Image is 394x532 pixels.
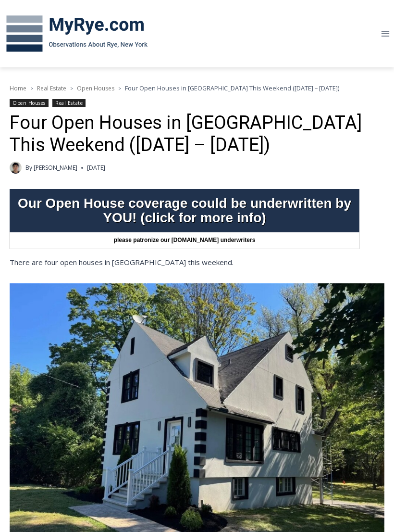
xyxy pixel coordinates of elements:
span: > [70,85,73,92]
a: [PERSON_NAME] [34,164,77,172]
button: Open menu [376,26,394,41]
time: [DATE] [87,163,105,172]
a: Home [10,84,26,92]
a: Author image [10,162,22,174]
a: Open Houses [10,99,49,107]
span: Four Open Houses in [GEOGRAPHIC_DATA] This Weekend ([DATE] – [DATE]) [125,84,339,92]
a: Open Houses [77,84,114,92]
nav: Breadcrumbs [10,83,384,93]
a: Real Estate [52,99,86,107]
img: Patel, Devan - bio cropped 200x200 [10,162,22,174]
div: please patronize our [DOMAIN_NAME] underwriters [10,232,359,249]
span: By [25,163,32,172]
a: Real Estate [37,84,66,92]
div: Our Open House coverage could be underwritten by YOU! (click for more info) [10,191,359,230]
span: > [118,85,121,92]
a: Our Open House coverage could be underwritten by YOU! (click for more info) please patronize our ... [10,189,359,249]
span: > [30,85,33,92]
p: There are four open houses in [GEOGRAPHIC_DATA] this weekend. [10,256,384,268]
h1: Four Open Houses in [GEOGRAPHIC_DATA] This Weekend ([DATE] – [DATE]) [10,112,384,156]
